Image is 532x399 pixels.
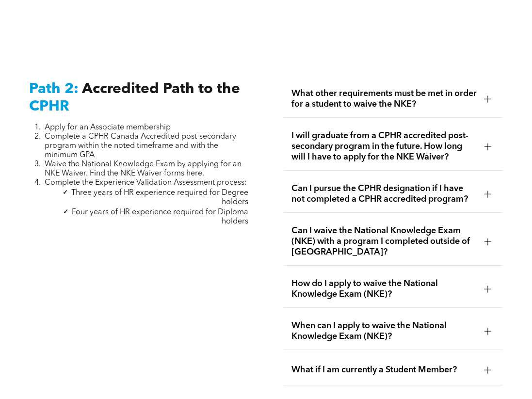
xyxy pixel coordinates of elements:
[291,88,477,110] span: What other requirements must be met in order for a student to waive the NKE?
[71,189,248,206] span: Three years of HR experience required for Degree holders
[291,320,477,342] span: When can I apply to waive the National Knowledge Exam (NKE)?
[291,365,477,375] span: What if I am currently a Student Member?
[82,82,240,96] span: Accredited Path to the
[291,278,477,300] span: How do I apply to waive the National Knowledge Exam (NKE)?
[72,208,248,225] span: Four years of HR experience required for Diploma holders
[291,130,477,162] span: I will graduate from a CPHR accredited post-secondary program in the future. How long will I have...
[29,82,79,96] span: Path 2:
[45,124,171,131] span: Apply for an Associate membership
[29,99,69,114] span: CPHR
[45,179,247,187] span: Complete the Experience Validation Assessment process:
[291,183,477,205] span: Can I pursue the CPHR designation if I have not completed a CPHR accredited program?
[45,133,236,159] span: Complete a CPHR Canada Accredited post-secondary program within the noted timeframe and with the ...
[45,160,242,177] span: Waive the National Knowledge Exam by applying for an NKE Waiver. Find the NKE Waiver forms here.
[291,225,477,257] span: Can I waive the National Knowledge Exam (NKE) with a program I completed outside of [GEOGRAPHIC_D...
